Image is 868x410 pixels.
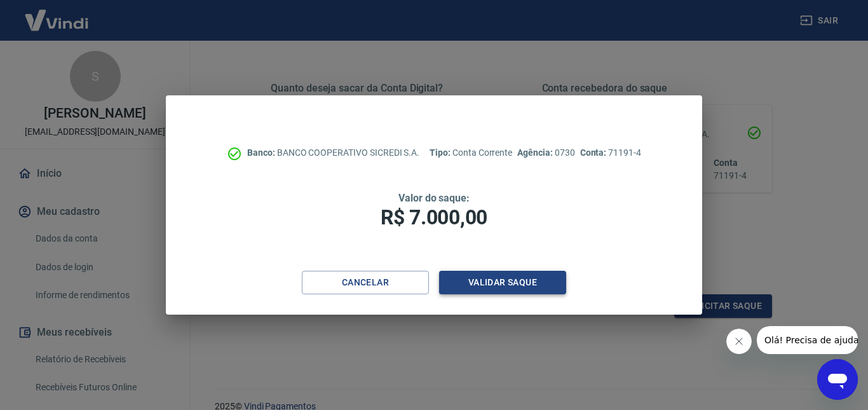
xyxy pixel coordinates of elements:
iframe: Fechar mensagem [726,329,752,354]
span: Conta: [580,147,609,158]
p: 0730 [517,146,574,160]
p: Conta Corrente [430,146,512,160]
span: Tipo: [430,147,452,158]
span: R$ 7.000,00 [381,205,487,229]
iframe: Botão para abrir a janela de mensagens [817,359,858,400]
span: Agência: [517,147,555,158]
span: Valor do saque: [398,192,470,204]
button: Cancelar [302,271,429,294]
button: Validar saque [439,271,566,294]
iframe: Mensagem da empresa [757,326,858,354]
p: 71191-4 [580,146,641,160]
span: Banco: [247,147,277,158]
p: BANCO COOPERATIVO SICREDI S.A. [247,146,419,160]
span: Olá! Precisa de ajuda? [8,9,107,19]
